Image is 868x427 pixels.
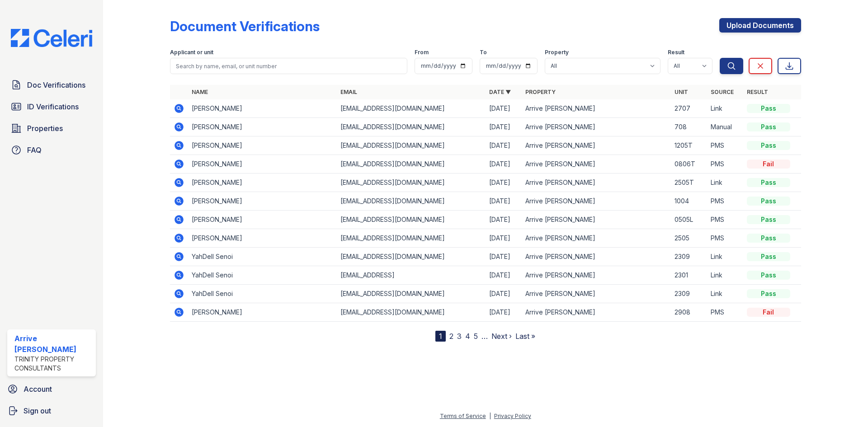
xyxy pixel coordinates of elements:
div: Pass [747,178,790,187]
td: [DATE] [486,192,522,211]
div: Document Verifications [170,18,320,34]
td: [PERSON_NAME] [188,118,337,136]
td: Arrive [PERSON_NAME] [522,136,670,155]
a: Source [711,89,734,95]
img: CE_Logo_Blue-a8612792a0a2168367f1c8372b55b34899dd931a85d93a1a3d3e32e68fde9ad4.png [4,29,99,47]
td: Link [707,285,743,303]
td: [EMAIL_ADDRESS][DOMAIN_NAME] [337,211,486,229]
a: Next › [491,332,512,341]
td: Manual [707,118,743,136]
a: Privacy Policy [494,413,531,419]
td: PMS [707,155,743,174]
td: [DATE] [486,266,522,285]
div: | [489,413,491,419]
td: [EMAIL_ADDRESS][DOMAIN_NAME] [337,229,486,248]
td: [DATE] [486,285,522,303]
td: 2301 [671,266,707,285]
a: Doc Verifications [7,76,96,94]
td: Arrive [PERSON_NAME] [522,118,670,136]
td: [DATE] [486,174,522,192]
div: Pass [747,104,790,113]
span: Sign out [24,405,51,416]
a: Properties [7,119,96,137]
td: [PERSON_NAME] [188,136,337,155]
div: Fail [747,160,790,169]
a: Account [4,380,99,398]
div: Pass [747,234,790,243]
td: [EMAIL_ADDRESS][DOMAIN_NAME] [337,99,486,118]
td: YahDell Senoi [188,266,337,285]
td: PMS [707,303,743,322]
a: 5 [474,332,478,341]
td: [DATE] [486,136,522,155]
a: Upload Documents [719,18,801,33]
td: 0505L [671,211,707,229]
td: Arrive [PERSON_NAME] [522,211,670,229]
a: 3 [457,332,462,341]
span: … [481,331,488,342]
td: PMS [707,136,743,155]
div: Pass [747,197,790,206]
td: [EMAIL_ADDRESS][DOMAIN_NAME] [337,303,486,322]
td: [EMAIL_ADDRESS][DOMAIN_NAME] [337,155,486,174]
td: [DATE] [486,229,522,248]
td: [EMAIL_ADDRESS][DOMAIN_NAME] [337,118,486,136]
td: [EMAIL_ADDRESS][DOMAIN_NAME] [337,136,486,155]
td: [DATE] [486,248,522,266]
td: Arrive [PERSON_NAME] [522,192,670,211]
a: Date ▼ [489,89,511,95]
input: Search by name, email, or unit number [170,58,407,74]
a: 2 [449,332,453,341]
td: [PERSON_NAME] [188,99,337,118]
td: Arrive [PERSON_NAME] [522,285,670,303]
td: [DATE] [486,99,522,118]
td: 0806T [671,155,707,174]
td: Arrive [PERSON_NAME] [522,303,670,322]
a: Property [525,89,556,95]
a: 4 [465,332,470,341]
label: Property [545,49,569,56]
td: [EMAIL_ADDRESS][DOMAIN_NAME] [337,192,486,211]
div: Pass [747,289,790,298]
td: 1004 [671,192,707,211]
td: PMS [707,229,743,248]
span: Doc Verifications [27,80,85,90]
div: 1 [435,331,446,342]
div: Trinity Property Consultants [14,355,92,373]
div: Pass [747,141,790,150]
td: [DATE] [486,118,522,136]
td: Arrive [PERSON_NAME] [522,248,670,266]
td: 2309 [671,285,707,303]
td: [PERSON_NAME] [188,303,337,322]
td: [EMAIL_ADDRESS][DOMAIN_NAME] [337,174,486,192]
label: Applicant or unit [170,49,213,56]
td: [PERSON_NAME] [188,155,337,174]
label: From [415,49,429,56]
a: FAQ [7,141,96,159]
a: Sign out [4,402,99,420]
a: Email [340,89,357,95]
td: Arrive [PERSON_NAME] [522,155,670,174]
td: [DATE] [486,211,522,229]
td: Link [707,99,743,118]
td: Arrive [PERSON_NAME] [522,174,670,192]
td: [PERSON_NAME] [188,192,337,211]
a: Result [747,89,768,95]
span: Account [24,384,52,394]
td: 2309 [671,248,707,266]
td: YahDell Senoi [188,248,337,266]
td: [EMAIL_ADDRESS][DOMAIN_NAME] [337,285,486,303]
td: 708 [671,118,707,136]
div: Arrive [PERSON_NAME] [14,333,92,355]
td: Link [707,266,743,285]
div: Pass [747,122,790,131]
div: Fail [747,308,790,317]
td: 2505 [671,229,707,248]
span: ID Verifications [27,101,79,112]
td: [DATE] [486,303,522,322]
div: Pass [747,271,790,280]
a: ID Verifications [7,98,96,116]
td: Link [707,248,743,266]
td: [PERSON_NAME] [188,174,337,192]
a: Terms of Service [440,413,486,419]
